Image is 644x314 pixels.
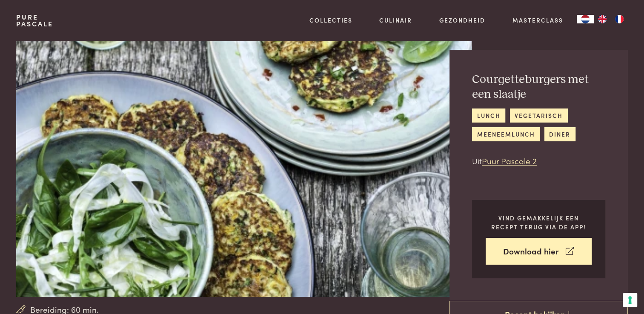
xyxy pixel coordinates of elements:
[577,15,594,23] div: Language
[472,155,605,167] p: Uit
[309,16,352,25] a: Collecties
[379,16,412,25] a: Culinair
[577,15,628,23] aside: Language selected: Nederlands
[510,108,568,123] a: vegetarisch
[16,24,471,297] img: Courgetteburgers met een slaatje
[482,155,537,166] a: Puur Pascale 2
[486,214,592,231] p: Vind gemakkelijk een recept terug via de app!
[611,15,628,23] a: FR
[544,127,575,141] a: diner
[486,238,592,265] a: Download hier
[16,14,53,27] a: PurePascale
[472,108,505,123] a: lunch
[594,15,611,23] a: EN
[623,293,637,307] button: Uw voorkeuren voor toestemming voor trackingtechnologieën
[472,127,540,141] a: meeneemlunch
[577,15,594,23] a: NL
[594,15,628,23] ul: Language list
[472,72,605,102] h2: Courgetteburgers met een slaatje
[512,16,563,25] a: Masterclass
[439,16,485,25] a: Gezondheid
